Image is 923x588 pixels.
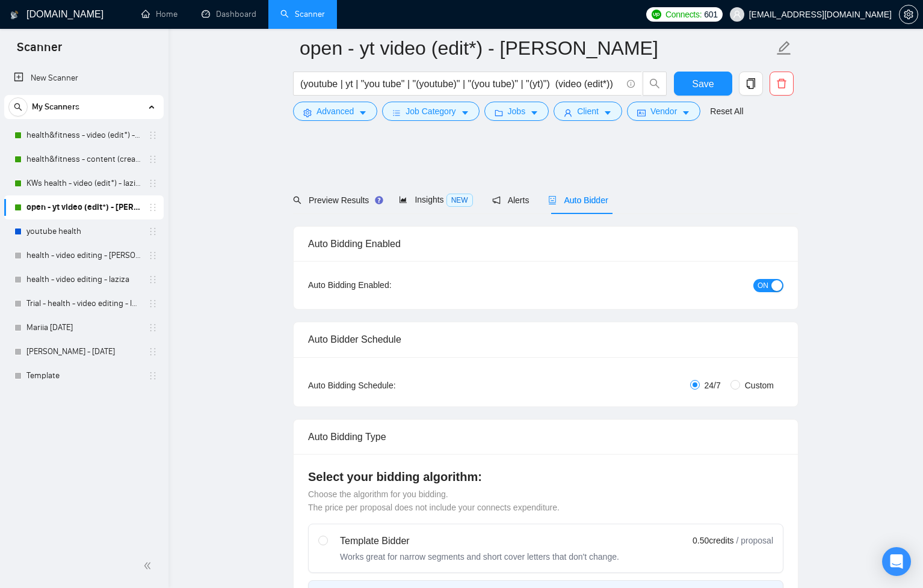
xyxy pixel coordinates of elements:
span: Scanner [7,38,72,64]
span: holder [148,179,158,188]
button: idcardVendorcaret-down [627,102,700,121]
span: Connects: [665,8,702,21]
span: robot [548,196,557,204]
a: dashboardDashboard [202,9,256,19]
div: Auto Bidder Schedule [308,322,783,357]
a: Trial - health - video editing - laziza [26,292,141,316]
a: youtube health [26,219,141,243]
span: caret-down [682,108,690,117]
span: holder [148,275,158,284]
span: folder [495,108,503,117]
button: settingAdvancedcaret-down [293,102,377,121]
div: Auto Bidding Schedule: [308,379,466,392]
a: health - video editing - laziza [26,268,141,292]
span: caret-down [530,108,539,117]
input: Scanner name... [300,33,774,63]
span: Custom [740,379,779,392]
a: setting [899,10,918,19]
span: 0.50 credits [693,534,733,547]
span: holder [148,347,158,357]
a: [PERSON_NAME] - [DATE] [26,340,141,364]
div: Auto Bidding Enabled [308,227,783,261]
button: delete [770,72,794,96]
span: edit [776,40,792,56]
img: logo [10,5,19,25]
span: user [564,108,572,117]
span: caret-down [461,108,469,117]
span: holder [148,323,158,332]
span: Insights [399,195,472,204]
span: holder [148,371,158,381]
span: holder [148,299,158,308]
span: ON [758,279,768,292]
span: Advanced [316,105,354,118]
li: New Scanner [4,66,164,90]
span: Job Category [406,105,455,118]
button: userClientcaret-down [554,102,622,121]
a: Mariia [DATE] [26,316,141,340]
span: copy [739,78,762,89]
span: caret-down [359,108,367,117]
span: search [643,78,666,89]
span: holder [148,130,158,140]
div: Works great for narrow segments and short cover letters that don't change. [340,551,619,563]
span: setting [303,108,312,117]
button: folderJobscaret-down [484,102,549,121]
a: health&fitness - content (creat*) - laziza [26,147,141,171]
span: holder [148,251,158,260]
span: Client [577,105,599,118]
button: Save [674,72,732,96]
span: holder [148,155,158,164]
span: Save [692,76,714,91]
div: Open Intercom Messenger [882,547,911,576]
span: search [9,103,27,111]
span: search [293,196,301,204]
a: New Scanner [14,66,154,90]
span: Choose the algorithm for you bidding. The price per proposal does not include your connects expen... [308,489,560,512]
span: / proposal [736,534,773,547]
span: info-circle [627,80,635,88]
span: setting [900,10,918,19]
a: health&fitness - video (edit*) - laziza [26,123,141,147]
div: Auto Bidding Type [308,420,783,454]
span: NEW [446,194,473,207]
button: search [643,72,667,96]
div: Tooltip anchor [374,195,384,206]
div: Auto Bidding Enabled: [308,278,466,292]
span: Alerts [492,195,529,205]
span: Jobs [508,105,526,118]
span: notification [492,196,501,204]
a: Reset All [710,105,743,118]
span: 24/7 [700,379,726,392]
span: 601 [704,8,717,21]
span: delete [770,78,793,89]
li: My Scanners [4,95,164,388]
a: KWs health - video (edit*) - laziza [26,171,141,195]
a: searchScanner [280,9,325,19]
span: caret-down [603,108,612,117]
button: barsJob Categorycaret-down [382,102,479,121]
a: health - video editing - [PERSON_NAME] [26,243,141,268]
h4: Select your bidding algorithm: [308,468,783,485]
span: bars [392,108,401,117]
span: idcard [637,108,646,117]
a: open - yt video (edit*) - [PERSON_NAME] [26,195,141,219]
span: user [733,10,741,19]
span: Auto Bidder [548,195,608,205]
button: search [8,97,28,117]
a: homeHome [141,9,177,19]
span: double-left [143,560,155,572]
span: My Scanners [32,95,79,119]
span: Vendor [650,105,677,118]
span: holder [148,203,158,212]
span: holder [148,227,158,236]
button: setting [899,5,918,24]
span: area-chart [399,195,407,204]
img: upwork-logo.png [652,10,661,19]
button: copy [739,72,763,96]
div: Template Bidder [340,534,619,548]
input: Search Freelance Jobs... [300,76,622,91]
span: Preview Results [293,195,380,205]
a: Template [26,364,141,388]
